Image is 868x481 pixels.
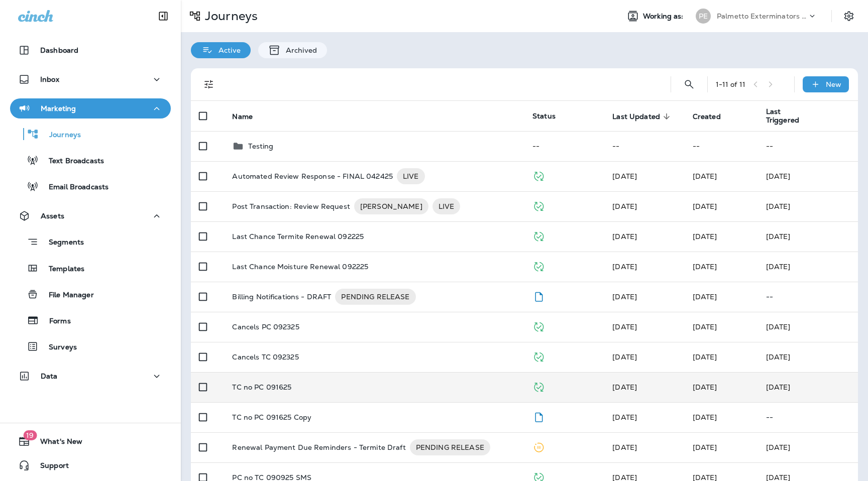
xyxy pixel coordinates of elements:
[10,98,171,118] button: Marketing
[232,232,364,240] p: Last Chance Termite Renewal 092225
[612,112,660,121] span: Last Updated
[532,111,556,121] span: Status
[840,7,858,25] button: Settings
[10,69,171,89] button: Inbox
[693,112,734,121] span: Created
[10,150,171,171] button: Text Broadcasts
[432,198,461,214] div: LIVE
[397,171,425,181] span: LIVE
[248,142,273,150] p: Testing
[213,46,241,54] p: Active
[41,212,64,220] p: Assets
[612,383,637,392] span: Julia Horton
[693,262,717,271] span: Julia Horton
[23,430,37,440] span: 19
[39,265,84,274] p: Templates
[40,46,78,54] p: Dashboard
[232,168,393,184] p: Automated Review Response - FINAL 042425
[41,104,76,112] p: Marketing
[758,191,858,221] td: [DATE]
[693,232,717,241] span: Julia Horton
[612,112,673,121] span: Last Updated
[10,310,171,331] button: Forms
[612,352,637,362] span: Julia Horton
[532,231,545,240] span: Published
[532,442,545,451] span: Paused
[201,9,258,24] p: Journeys
[10,258,171,279] button: Templates
[232,353,298,361] p: Cancels TC 092325
[612,232,637,241] span: Julia Horton
[758,252,858,282] td: [DATE]
[335,289,415,305] div: PENDING RELEASE
[232,112,253,121] span: Name
[643,12,686,21] span: Working as:
[532,472,545,481] span: Published
[532,321,545,330] span: Published
[693,112,721,121] span: Created
[612,443,637,452] span: Frank Carreno
[232,383,291,391] p: TC no PC 091625
[693,383,717,392] span: Julia Horton
[10,176,171,197] button: Email Broadcasts
[693,352,717,362] span: Julia Horton
[717,12,807,20] p: Palmetto Exterminators LLC
[232,439,405,455] p: Renewal Payment Due Reminders - Termite Draft
[758,372,858,402] td: [DATE]
[232,112,266,121] span: Name
[693,443,717,452] span: Frank Carreno
[39,131,81,140] p: Journeys
[10,231,171,253] button: Segments
[354,198,428,214] div: [PERSON_NAME]
[10,336,171,357] button: Surveys
[532,351,545,360] span: Published
[41,372,58,380] p: Data
[232,198,350,214] p: Post Transaction: Review Request
[149,6,177,26] button: Collapse Sidebar
[758,221,858,252] td: [DATE]
[532,171,545,180] span: Published
[39,238,84,248] p: Segments
[758,161,858,191] td: [DATE]
[39,343,77,352] p: Surveys
[281,46,317,54] p: Archived
[10,206,171,226] button: Assets
[39,317,71,326] p: Forms
[766,107,808,125] span: Last Triggered
[532,412,545,421] span: Draft
[335,292,415,302] span: PENDING RELEASE
[10,366,171,386] button: Data
[693,322,717,331] span: Julia Horton
[693,292,717,301] span: Frank Carreno
[612,172,637,181] span: Frank Carreno
[432,201,461,211] span: LIVE
[532,291,545,300] span: Draft
[758,131,858,161] td: --
[612,202,637,211] span: Julia Horton
[39,157,104,166] p: Text Broadcasts
[766,107,821,125] span: Last Triggered
[532,201,545,210] span: Published
[10,431,171,451] button: 19What's New
[199,74,219,94] button: Filters
[524,131,604,161] td: --
[10,284,171,305] button: File Manager
[410,439,490,455] div: PENDING RELEASE
[766,413,850,421] p: --
[693,202,717,211] span: Frank Carreno
[532,382,545,391] span: Published
[532,261,545,270] span: Published
[10,40,171,60] button: Dashboard
[40,75,59,83] p: Inbox
[232,323,299,331] p: Cancels PC 092325
[612,292,637,301] span: Frank Carreno
[696,9,711,24] div: PE
[758,312,858,342] td: [DATE]
[39,291,94,300] p: File Manager
[397,168,425,184] div: LIVE
[30,437,82,449] span: What's New
[232,413,311,421] p: TC no PC 091625 Copy
[410,442,490,452] span: PENDING RELEASE
[39,183,108,192] p: Email Broadcasts
[30,461,69,473] span: Support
